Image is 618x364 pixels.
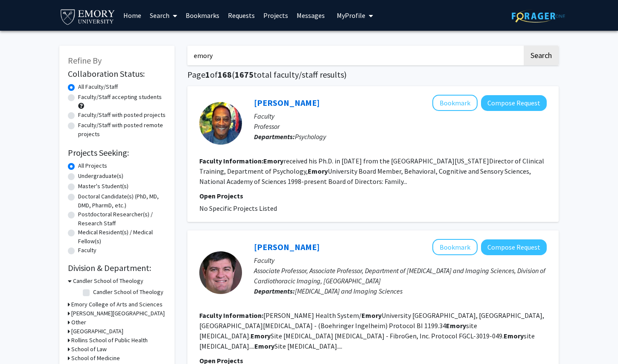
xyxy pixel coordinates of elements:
iframe: Chat [6,326,36,358]
b: Emory [254,342,274,350]
span: [MEDICAL_DATA] and Imaging Sciences [295,287,402,295]
button: Add Eugene Berkowitz to Bookmarks [432,239,478,255]
h3: Candler School of Theology [73,277,143,285]
fg-read-more: received his Ph.D. in [DATE] from the [GEOGRAPHIC_DATA][US_STATE]Director of Clinical Training, D... [199,157,544,186]
a: [PERSON_NAME] [254,97,320,108]
h2: Projects Seeking: [68,148,166,158]
a: Search [146,0,181,30]
b: Emory [251,332,271,340]
p: Faculty [254,255,547,265]
a: Projects [259,0,292,30]
span: 168 [218,69,232,80]
label: All Projects [78,161,107,170]
span: 1 [205,69,210,80]
a: Messages [292,0,329,30]
h3: Emory College of Arts and Sciences [71,300,163,309]
span: Refine By [68,55,102,66]
b: Emory [446,321,466,330]
label: All Faculty/Staff [78,82,118,91]
b: Faculty Information: [199,311,263,320]
h2: Division & Department: [68,263,166,273]
h3: [PERSON_NAME][GEOGRAPHIC_DATA] [71,309,165,318]
h3: Other [71,318,86,327]
a: Home [119,0,146,30]
button: Search [524,46,559,65]
b: Emory [361,311,382,320]
button: Compose Request to Eugene Berkowitz [481,239,547,255]
a: Requests [224,0,259,30]
button: Compose Request to Eugene K. Emory [481,95,547,111]
label: Candler School of Theology [93,288,163,297]
h2: Collaboration Status: [68,69,166,79]
a: Bookmarks [181,0,224,30]
p: Faculty [254,111,547,121]
label: Faculty/Staff with posted projects [78,111,166,119]
p: Professor [254,121,547,131]
label: Faculty/Staff with posted remote projects [78,121,166,139]
h3: School of Medicine [71,354,120,363]
p: Open Projects [199,191,547,201]
label: Doctoral Candidate(s) (PhD, MD, DMD, PharmD, etc.) [78,192,166,210]
input: Search Keywords [187,46,522,65]
h3: School of Law [71,345,107,354]
b: Emory [504,332,524,340]
img: Emory University Logo [59,7,116,26]
label: Postdoctoral Researcher(s) / Research Staff [78,210,166,228]
b: Faculty Information: [199,157,263,165]
b: Emory [308,167,328,175]
b: Departments: [254,132,295,141]
fg-read-more: [PERSON_NAME] Health System/ University [GEOGRAPHIC_DATA], [GEOGRAPHIC_DATA], [GEOGRAPHIC_DATA][M... [199,311,544,350]
a: [PERSON_NAME] [254,242,320,252]
b: Emory [263,157,283,165]
h1: Page of ( total faculty/staff results) [187,70,559,80]
button: Add Eugene K. Emory to Bookmarks [432,95,478,111]
label: Undergraduate(s) [78,172,123,181]
span: Psychology [295,132,326,141]
img: ForagerOne Logo [512,9,565,23]
p: Associate Professor, Associate Professor, Department of [MEDICAL_DATA] and Imaging Sciences, Divi... [254,265,547,286]
label: Medical Resident(s) / Medical Fellow(s) [78,228,166,246]
h3: Rollins School of Public Health [71,336,148,345]
label: Faculty [78,246,96,255]
span: No Specific Projects Listed [199,204,277,213]
h3: [GEOGRAPHIC_DATA] [71,327,123,336]
b: Departments: [254,287,295,295]
label: Faculty/Staff accepting students [78,93,162,102]
label: Master's Student(s) [78,182,128,191]
span: My Profile [337,11,365,20]
span: 1675 [235,69,254,80]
